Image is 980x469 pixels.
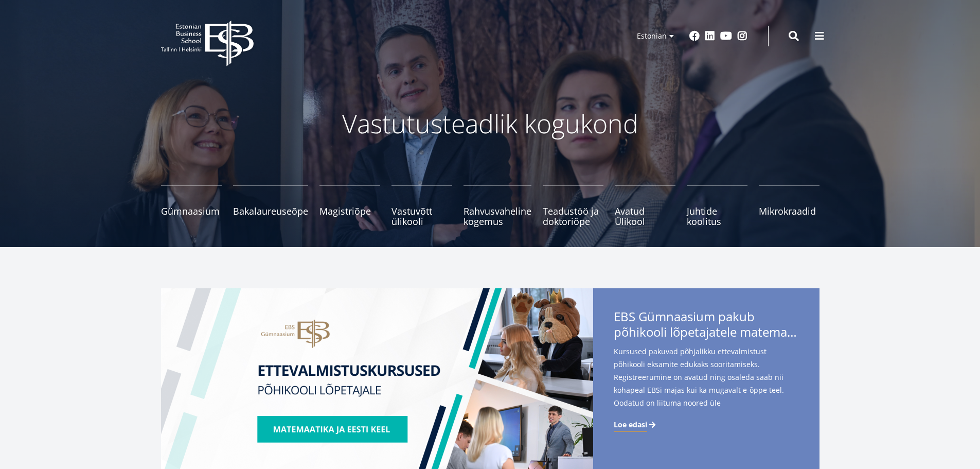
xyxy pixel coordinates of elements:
a: Linkedin [705,31,715,41]
a: Teadustöö ja doktoriõpe [543,185,603,227]
a: Avatud Ülikool [615,185,675,227]
span: põhikooli lõpetajatele matemaatika- ja eesti keele kursuseid [614,324,799,340]
a: Vastuvõtt ülikooli [391,185,452,227]
a: Loe edasi [614,420,657,430]
a: Rahvusvaheline kogemus [464,185,531,227]
span: Rahvusvaheline kogemus [464,206,531,227]
span: Magistriõpe [319,206,380,216]
span: Juhtide koolitus [687,206,747,227]
a: Mikrokraadid [759,185,819,227]
span: EBS Gümnaasium pakub [614,309,799,343]
span: Bakalaureuseõpe [233,206,308,216]
span: Teadustöö ja doktoriõpe [543,206,603,227]
span: Avatud Ülikool [615,206,675,227]
a: Instagram [737,31,747,41]
span: Loe edasi [614,420,647,430]
a: Youtube [720,31,732,41]
a: Gümnaasium [161,185,222,227]
a: Magistriõpe [319,185,380,227]
span: Vastuvõtt ülikooli [391,206,452,227]
a: Facebook [689,31,700,41]
a: Bakalaureuseõpe [233,185,308,227]
a: Juhtide koolitus [687,185,747,227]
span: Gümnaasium [161,206,222,216]
p: Vastutusteadlik kogukond [218,108,763,139]
span: Mikrokraadid [759,206,819,216]
span: Kursused pakuvad põhjalikku ettevalmistust põhikooli eksamite edukaks sooritamiseks. Registreerum... [614,345,799,426]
